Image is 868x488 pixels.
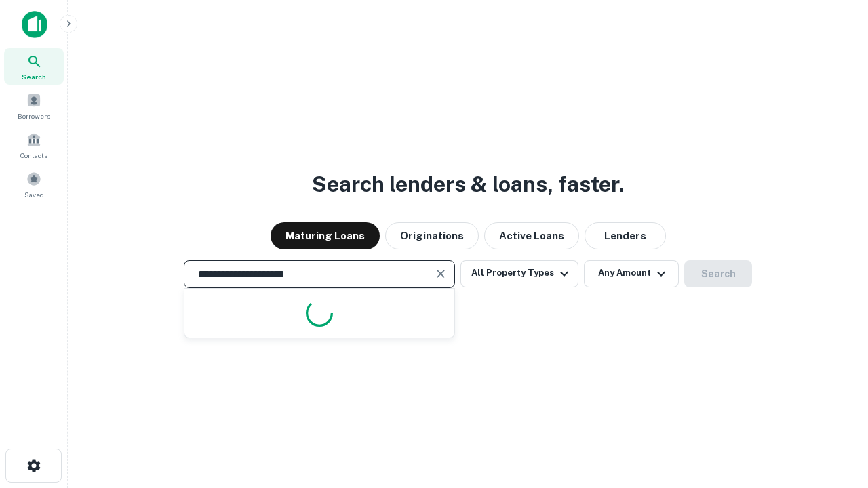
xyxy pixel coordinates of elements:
[800,380,868,445] iframe: Chat Widget
[460,260,578,287] button: All Property Types
[385,222,479,249] button: Originations
[22,71,46,82] span: Search
[22,11,47,38] img: capitalize-icon.png
[4,166,64,203] a: Saved
[312,168,624,201] h3: Search lenders & loans, faster.
[20,150,47,161] span: Contacts
[585,222,666,249] button: Lenders
[4,87,64,124] a: Borrowers
[24,189,44,200] span: Saved
[4,127,64,163] a: Contacts
[484,222,579,249] button: Active Loans
[431,264,450,283] button: Clear
[18,110,50,121] span: Borrowers
[4,48,64,85] a: Search
[584,260,679,287] button: Any Amount
[271,222,380,249] button: Maturing Loans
